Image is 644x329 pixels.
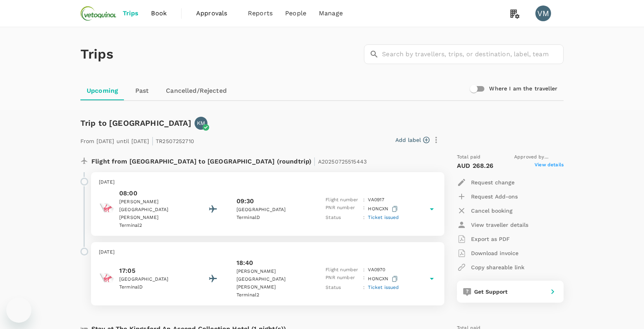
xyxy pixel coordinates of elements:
p: Terminal D [119,283,190,291]
p: Request Add-ons [471,193,518,200]
button: Request Add-ons [457,189,518,204]
img: Virgin Australia [99,200,115,216]
p: : [363,266,365,274]
p: Flight number [326,196,360,204]
p: : [363,284,365,292]
p: : [363,196,365,204]
p: Flight from [GEOGRAPHIC_DATA] to [GEOGRAPHIC_DATA] (roundtrip) [91,153,367,167]
span: View details [535,161,564,171]
p: Export as PDF [471,235,510,243]
p: [GEOGRAPHIC_DATA] [119,276,190,283]
img: Vetoquinol Australia Pty Limited [80,5,116,22]
span: Book [151,9,167,18]
a: Past [124,81,160,100]
p: From [DATE] until [DATE] TR2507252710 [80,133,194,147]
button: Add label [395,136,429,144]
p: Status [326,214,360,222]
div: VM [535,6,551,21]
span: Reports [248,9,273,18]
button: Download invoice [457,246,518,260]
button: Cancel booking [457,204,513,218]
p: Flight number [326,266,360,274]
p: 17:05 [119,266,190,276]
a: Upcoming [80,81,124,100]
p: 08:00 [119,189,190,198]
p: : [363,204,365,214]
p: Terminal 2 [236,291,307,299]
p: AUD 268.26 [457,161,494,171]
p: Terminal 2 [119,222,190,230]
button: Copy shareable link [457,260,524,274]
button: Export as PDF [457,232,510,246]
button: View traveller details [457,218,528,232]
p: [PERSON_NAME][GEOGRAPHIC_DATA][PERSON_NAME] [236,268,307,291]
p: 09:30 [236,197,254,206]
span: Get Support [474,289,508,295]
p: Cancel booking [471,207,513,215]
p: : [363,274,365,284]
p: HONCXN [368,204,399,214]
p: [GEOGRAPHIC_DATA] [236,206,307,214]
span: Trips [123,9,139,18]
img: Virgin Australia [99,270,115,286]
p: [DATE] [99,248,437,256]
p: [DATE] [99,178,437,186]
h1: Trips [80,27,113,81]
p: Status [326,284,360,292]
p: Download invoice [471,249,518,257]
p: KM [197,119,205,127]
p: PNR number [326,274,360,284]
p: VA 0970 [368,266,385,274]
p: 18:40 [236,258,253,268]
h6: Where I am the traveller [489,85,557,93]
button: Request change [457,175,515,189]
span: People [285,9,306,18]
span: | [313,156,316,167]
p: VA 0917 [368,196,384,204]
h6: Trip to [GEOGRAPHIC_DATA] [80,117,191,129]
span: | [151,135,154,146]
span: Total paid [457,153,481,161]
p: PNR number [326,204,360,214]
p: [PERSON_NAME][GEOGRAPHIC_DATA][PERSON_NAME] [119,198,190,222]
p: Terminal D [236,214,307,222]
span: Approved by [514,153,564,161]
a: Cancelled/Rejected [160,81,233,100]
span: Approvals [196,9,235,18]
p: HONCXN [368,274,399,284]
span: Ticket issued [368,215,399,220]
span: A20250725515443 [318,158,367,165]
p: : [363,214,365,222]
p: Copy shareable link [471,263,524,271]
span: Manage [319,9,343,18]
iframe: Button to launch messaging window [6,298,31,323]
p: Request change [471,178,515,186]
p: View traveller details [471,221,528,229]
span: Ticket issued [368,285,399,290]
input: Search by travellers, trips, or destination, label, team [382,44,564,64]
